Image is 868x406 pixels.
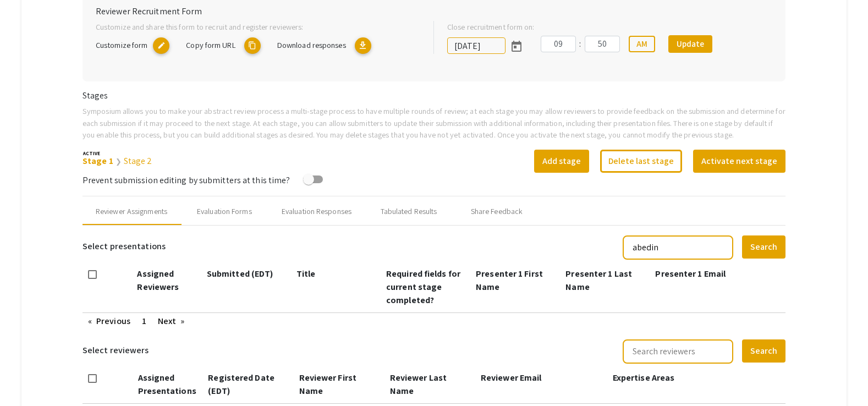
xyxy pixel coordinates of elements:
[447,21,535,33] label: Close recruitment form on:
[83,174,290,186] span: Prevent submission editing by submitters at this time?
[600,150,682,173] button: Delete last stage
[8,356,47,398] iframe: Chat
[83,90,785,101] h6: Stages
[83,313,785,330] ul: Pagination
[142,315,146,327] span: 1
[390,372,447,397] span: Reviewer Last Name
[481,372,541,383] span: Reviewer Email
[116,157,122,166] span: ❯
[471,206,523,217] div: Share Feedback
[277,40,346,50] span: Download responses
[96,40,147,50] span: Customize form
[83,234,166,259] h6: Select presentations
[541,36,576,52] input: Hours
[83,313,136,330] a: Previous page
[124,155,152,167] a: Stage 2
[613,372,675,383] span: Expertise Areas
[623,339,733,364] input: Search reviewers
[96,21,416,33] p: Customize and share this form to recruit and register reviewers:
[207,268,273,279] span: Submitted (EDT)
[96,6,772,17] h6: Reviewer Recruitment Form
[742,235,785,259] button: Search
[629,36,655,52] button: AM
[386,268,460,306] span: Required fields for current stage completed?
[742,339,785,363] button: Search
[655,268,726,279] span: Presenter 1 Email
[623,235,733,260] input: Search presentations
[83,105,785,141] p: Symposium allows you to make your abstract review process a multi-stage process to have multiple ...
[534,150,589,173] button: Add stage
[296,268,316,279] span: Title
[585,36,620,52] input: Minutes
[693,150,785,173] button: Activate next stage
[208,372,274,397] span: Registered Date (EDT)
[476,268,543,293] span: Presenter 1 First Name
[137,268,179,293] span: Assigned Reviewers
[576,37,585,51] div: :
[186,40,235,50] span: Copy form URL
[96,206,167,217] div: Reviewer Assignments
[244,37,261,54] mat-icon: copy URL
[299,372,356,397] span: Reviewer First Name
[152,313,190,330] a: Next page
[355,37,371,54] mat-icon: Export responses
[565,268,632,293] span: Presenter 1 Last Name
[153,37,169,54] mat-icon: copy URL
[83,338,149,363] h6: Select reviewers
[381,206,437,217] div: Tabulated Results
[506,35,528,57] button: Open calendar
[282,206,351,217] div: Evaluation Responses
[138,372,196,397] span: Assigned Presentations
[668,35,712,53] button: Update
[83,155,113,167] a: Stage 1
[197,206,252,217] div: Evaluation Forms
